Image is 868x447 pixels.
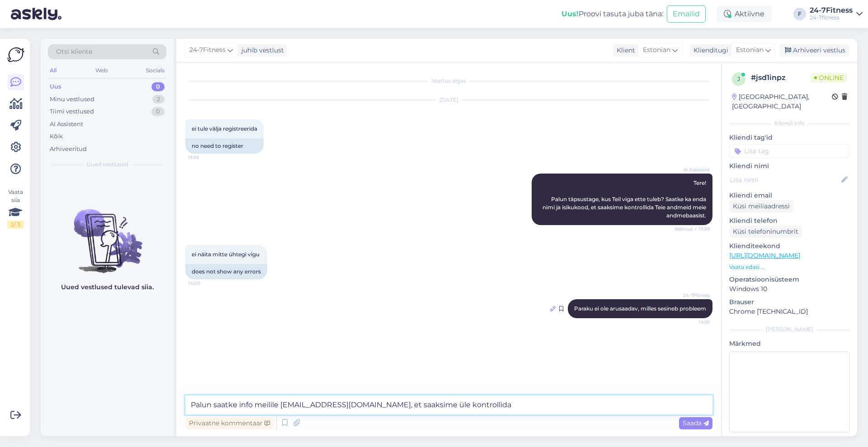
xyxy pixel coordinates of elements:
[185,417,274,429] div: Privaatne kommentaar
[729,284,850,294] p: Windows 10
[94,65,109,76] div: Web
[185,138,264,154] div: no need to register
[811,73,847,83] span: Online
[810,7,863,21] a: 24-7Fitness24-7fitness
[729,263,850,271] p: Vaata edasi ...
[185,96,712,104] div: [DATE]
[667,5,706,23] button: Emailid
[613,46,635,55] div: Klient
[152,95,165,104] div: 2
[7,188,24,229] div: Vaata siia
[61,282,154,292] p: Uued vestlused tulevad siia.
[730,175,840,185] input: Lisa nimi
[50,120,83,129] div: AI Assistent
[561,9,579,18] b: Uus!
[729,275,850,284] p: Operatsioonisüsteem
[779,44,849,56] div: Arhiveeri vestlus
[151,107,165,116] div: 0
[542,179,708,219] span: Tere! Palun täpsustage, kus Teil viga ette tuleb? Saatke ka enda nimi ja isikukood, et saaksime k...
[736,45,764,55] span: Estonian
[729,226,802,238] div: Küsi telefoninumbrit
[50,95,94,104] div: Minu vestlused
[751,72,811,83] div: # jsd1inpz
[810,14,853,21] div: 24-7fitness
[50,107,94,116] div: Tiimi vestlused
[729,251,800,259] a: [URL][DOMAIN_NAME]
[729,241,850,251] p: Klienditeekond
[50,145,87,154] div: Arhiveeritud
[729,161,850,171] p: Kliendi nimi
[729,119,850,127] div: Kliendi info
[676,166,710,173] span: AI Assistent
[676,292,710,299] span: 24-7Fitness
[144,65,166,76] div: Socials
[729,191,850,200] p: Kliendi email
[574,305,706,312] span: Paraku ei ole arusaadav, milles sesineb probleem
[188,280,222,287] span: 14:00
[729,339,850,348] p: Märkmed
[729,200,793,212] div: Küsi meiliaadressi
[643,45,670,55] span: Estonian
[185,77,712,85] div: Vestlus algas
[188,154,222,161] span: 13:59
[185,395,712,414] textarea: Palun saatke info meilile [EMAIL_ADDRESS][DOMAIN_NAME], et saaksime üle kontrollida
[729,133,850,142] p: Kliendi tag'id
[729,216,850,226] p: Kliendi telefon
[7,46,24,63] img: Askly Logo
[50,82,61,91] div: Uus
[737,75,740,82] span: j
[717,6,772,22] div: Aktiivne
[41,193,174,274] img: No chats
[676,319,710,325] span: 14:10
[729,325,850,334] div: [PERSON_NAME]
[810,7,853,14] div: 24-7Fitness
[561,9,663,19] div: Proovi tasuta juba täna:
[683,419,709,427] span: Saada
[732,92,832,111] div: [GEOGRAPHIC_DATA], [GEOGRAPHIC_DATA]
[7,221,24,229] div: 2 / 3
[48,65,58,76] div: All
[189,45,226,55] span: 24-7Fitness
[86,160,128,169] span: Uued vestlused
[50,132,63,141] div: Kõik
[151,82,165,91] div: 0
[690,46,728,55] div: Klienditugi
[729,144,850,158] input: Lisa tag
[729,307,850,316] p: Chrome [TECHNICAL_ID]
[56,47,92,56] span: Otsi kliente
[729,297,850,307] p: Brauser
[793,8,806,20] div: F
[185,264,267,279] div: does not show any errors
[192,251,259,258] span: ei näita mitte ühtegi vigu
[238,46,284,55] div: juhib vestlust
[192,125,257,132] span: ei tule välja registreerida
[675,226,710,232] span: Nähtud ✓ 13:59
